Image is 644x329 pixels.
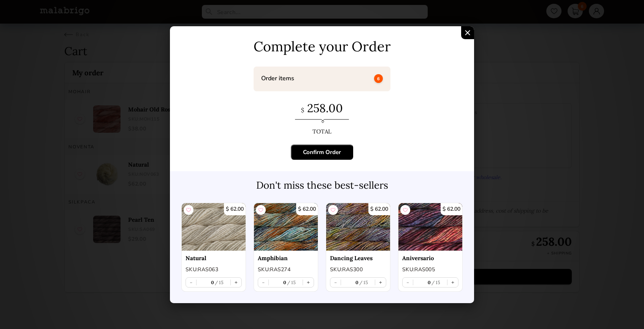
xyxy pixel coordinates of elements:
p: TOTAL [181,124,463,135]
button: + [375,278,386,287]
img: order-separator.89fa5524.svg [295,119,349,123]
p: 6 [374,74,383,83]
p: SKU: RAS274 [258,265,314,273]
button: + [231,278,241,287]
p: SKU: RAS005 [402,265,458,273]
img: Aniversario [398,203,462,251]
label: 15 [214,280,224,285]
a: $ 62.00 [254,203,318,251]
p: $ 62.00 [441,203,462,215]
h3: Don't miss these best-sellers [178,179,466,191]
a: $ 62.00 [182,203,246,251]
p: SKU: RAS063 [186,265,242,273]
p: SKU: RAS300 [330,265,386,273]
p: Order items [261,74,294,83]
label: 15 [358,280,368,285]
button: Confirm Order [291,145,353,160]
label: 15 [286,280,296,285]
img: Amphibian [254,203,318,251]
a: $ 62.00 [398,203,462,251]
a: Dancing Leaves [330,254,386,262]
a: $ 62.00 [326,203,390,251]
p: $ 62.00 [368,203,390,215]
a: Aniversario [402,254,458,262]
a: Amphibian [258,254,314,262]
img: Dancing Leaves [326,203,390,251]
p: $ 62.00 [224,203,246,215]
button: + [447,278,458,287]
img: Natural [182,203,246,251]
button: + [303,278,314,287]
p: 258.00 [181,101,463,119]
div: Confirm Order [303,148,341,156]
label: 15 [431,280,441,285]
span: $ [301,106,304,114]
p: $ 62.00 [296,203,318,215]
a: Natural [186,254,242,262]
p: Complete your Order [181,38,463,55]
